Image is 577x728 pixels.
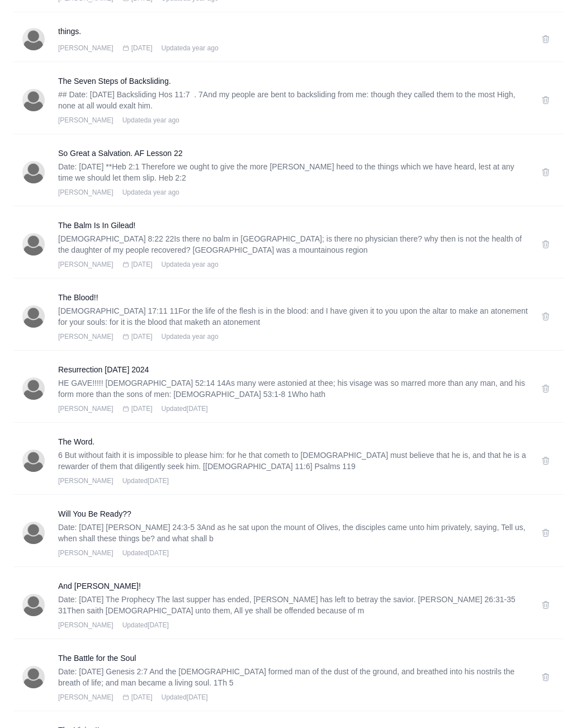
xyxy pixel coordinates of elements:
span: [PERSON_NAME] [58,621,113,630]
p: ## Date: [DATE] Backsliding Hos 11:7 . 7And my people are bent to backsliding from me: though the... [58,89,528,112]
span: [DATE] [131,333,153,342]
a: The Seven Steps of Backsliding. [58,76,528,87]
span: [PERSON_NAME] [58,477,113,486]
span: [PERSON_NAME] [58,188,113,197]
span: [DATE] [131,405,153,414]
span: Updated [DATE] [161,693,207,702]
a: And [PERSON_NAME]! [58,581,528,592]
img: Darren Parker [22,450,45,472]
p: HE GAVE!!!!! [DEMOGRAPHIC_DATA] 52:14 14As many were astonied at thee; his visage was so marred m... [58,378,528,400]
p: Date: [DATE] Genesis 2:7 And the [DEMOGRAPHIC_DATA] formed man of the dust of the ground, and bre... [58,666,528,689]
p: Date: [DATE] The Prophecy The last supper has ended, [PERSON_NAME] has left to betray the savior.... [58,594,528,617]
iframe: Drift Widget Chat Controller [521,672,564,715]
span: Updated a year ago [122,116,179,125]
span: [PERSON_NAME] [58,116,113,125]
a: So Great a Salvation. AF Lesson 22 [58,148,528,159]
img: Darren Parker [22,666,45,689]
img: Darren Parker [22,522,45,545]
p: 6 But without faith it is impossible to please him: for he that cometh to [DEMOGRAPHIC_DATA] must... [58,450,528,472]
span: [PERSON_NAME] [58,405,113,414]
p: Date: [DATE] [PERSON_NAME] 24:3-5 3And as he sat upon the mount of Olives, the disciples came unt... [58,522,528,545]
span: [DATE] [131,44,153,53]
span: [PERSON_NAME] [58,333,113,342]
span: [DATE] [131,261,153,270]
span: Updated [DATE] [122,549,169,558]
img: Darren Parker [22,89,45,112]
span: Updated [DATE] [161,405,207,414]
span: Updated a year ago [161,261,218,270]
span: Updated [DATE] [122,621,169,630]
img: Darren Parker [22,162,45,184]
a: The Word. [58,437,528,448]
span: Updated a year ago [122,188,179,197]
span: Updated [DATE] [122,477,169,486]
img: Darren Parker [22,234,45,256]
span: [DATE] [131,693,153,702]
a: Will You Be Ready?? [58,509,528,520]
span: [PERSON_NAME] [58,44,113,53]
a: The Blood!! [58,292,528,304]
a: The Battle for the Soul [58,653,528,664]
img: Darren Parker [22,594,45,617]
span: [PERSON_NAME] [58,549,113,558]
p: [DEMOGRAPHIC_DATA] 17:11 11For the life of the flesh is in the blood: and I have given it to you ... [58,306,528,328]
span: [PERSON_NAME] [58,261,113,270]
a: The Balm Is In Gilead! [58,220,528,231]
img: Darren Parker [22,378,45,400]
p: [DEMOGRAPHIC_DATA] 8:22 22Is there no balm in [GEOGRAPHIC_DATA]; is there no physician there? why... [58,234,528,256]
a: things. [58,26,528,37]
img: Darren Parker [22,306,45,328]
span: [PERSON_NAME] [58,693,113,702]
img: Darren Parker [22,29,45,51]
a: Resurrection [DATE] 2024 [58,365,528,376]
span: Updated a year ago [161,333,218,342]
p: Date: [DATE] **Heb 2:1 Therefore we ought to give the more [PERSON_NAME] heed to the things which... [58,162,528,184]
span: Updated a year ago [161,44,218,53]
